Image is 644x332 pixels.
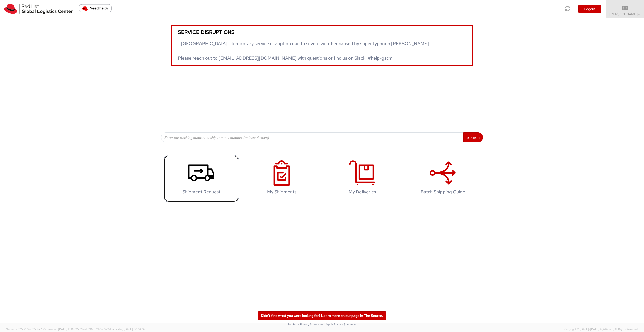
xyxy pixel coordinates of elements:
button: Logout [578,5,601,13]
h4: Shipment Request [169,189,234,194]
span: Client: 2025.21.0-c073d8a [80,327,146,331]
button: Search [463,132,483,142]
button: Need help? [79,4,112,12]
a: Service disruptions - [GEOGRAPHIC_DATA] - temporary service disruption due to severe weather caus... [171,25,473,66]
a: My Shipments [244,155,319,202]
h4: Batch Shipping Guide [410,189,475,194]
span: ▼ [638,12,641,16]
span: - [GEOGRAPHIC_DATA] - temporary service disruption due to severe weather caused by super typhoon ... [178,41,429,61]
a: Red Hat's Privacy Statement [288,323,323,326]
span: Server: 2025.21.0-769a9a7b8c3 [6,327,79,331]
span: Copyright © [DATE]-[DATE] Agistix Inc., All Rights Reserved [564,327,638,331]
h5: Service disruptions [178,29,466,35]
span: master, [DATE] 10:09:35 [48,327,79,331]
a: My Deliveries [325,155,400,202]
span: master, [DATE] 08:04:37 [114,327,146,331]
h4: My Deliveries [330,189,395,194]
h4: My Shipments [249,189,314,194]
span: [PERSON_NAME] [609,12,641,16]
img: rh-logistics-00dfa346123c4ec078e1.svg [4,4,73,14]
input: Enter the tracking number or ship request number (at least 4 chars) [161,132,464,142]
a: Didn't find what you were looking for? Learn more on our page in The Source. [258,311,386,320]
a: Shipment Request [164,155,239,202]
a: | Agistix Privacy Statement [324,323,357,326]
a: Batch Shipping Guide [405,155,480,202]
